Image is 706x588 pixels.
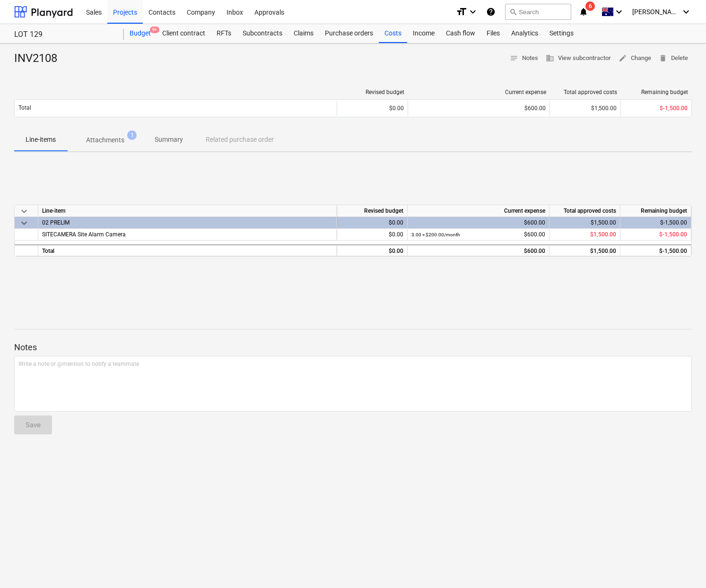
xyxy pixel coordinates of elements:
[14,342,692,353] p: Notes
[14,30,113,40] div: LOT 129
[549,217,620,229] div: $1,500.00
[510,54,518,62] span: notes
[26,135,56,145] p: Line-items
[619,54,627,62] span: edit
[288,24,319,43] a: Claims
[124,24,157,43] div: Budget
[659,54,667,62] span: delete
[38,205,337,217] div: Line-item
[659,53,688,64] span: Delete
[337,217,408,229] div: $0.00
[481,24,506,43] a: Files
[590,231,616,238] span: $1,500.00
[660,105,688,112] span: $-1,500.00
[42,231,126,238] span: SITECAMERA Site Alarm Camera
[411,245,545,257] div: $600.00
[86,135,124,145] p: Attachments
[549,205,620,217] div: Total approved costs
[659,231,687,238] span: $-1,500.00
[412,89,546,95] div: Current expense
[510,53,538,64] span: Notes
[18,217,30,229] span: keyboard_arrow_down
[411,217,545,229] div: $600.00
[549,101,620,116] div: $1,500.00
[341,89,404,95] div: Revised budget
[155,135,183,145] p: Summary
[150,26,159,33] span: 9+
[620,244,691,256] div: $-1,500.00
[408,205,549,217] div: Current expense
[124,24,157,43] a: Budget9+
[211,24,237,43] a: RFTs
[619,53,651,64] span: Change
[659,543,706,588] div: 聊天小组件
[337,101,408,116] div: $0.00
[411,229,545,241] div: $600.00
[620,205,691,217] div: Remaining budget
[411,232,460,237] small: 3.00 × $200.00 / month
[407,24,440,43] a: Income
[337,229,408,241] div: $0.00
[18,206,30,217] span: keyboard_arrow_down
[659,543,706,588] iframe: Chat Widget
[542,51,615,66] button: View subcontractor
[620,217,691,229] div: $-1,500.00
[506,51,542,66] button: Notes
[237,24,288,43] a: Subcontracts
[337,205,408,217] div: Revised budget
[18,104,31,112] p: Total
[127,130,137,140] span: 1
[319,24,379,43] a: Purchase orders
[42,217,332,228] div: 02 PRELIM
[615,51,655,66] button: Change
[337,244,408,256] div: $0.00
[549,244,620,256] div: $1,500.00
[14,51,65,66] div: INV2108
[546,54,554,62] span: business
[157,24,211,43] a: Client contract
[412,105,546,112] div: $600.00
[379,24,407,43] a: Costs
[440,24,481,43] a: Cash flow
[625,89,688,95] div: Remaining budget
[546,53,611,64] span: View subcontractor
[544,24,579,43] a: Settings
[554,89,617,95] div: Total approved costs
[506,24,544,43] a: Analytics
[38,244,337,256] div: Total
[655,51,692,66] button: Delete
